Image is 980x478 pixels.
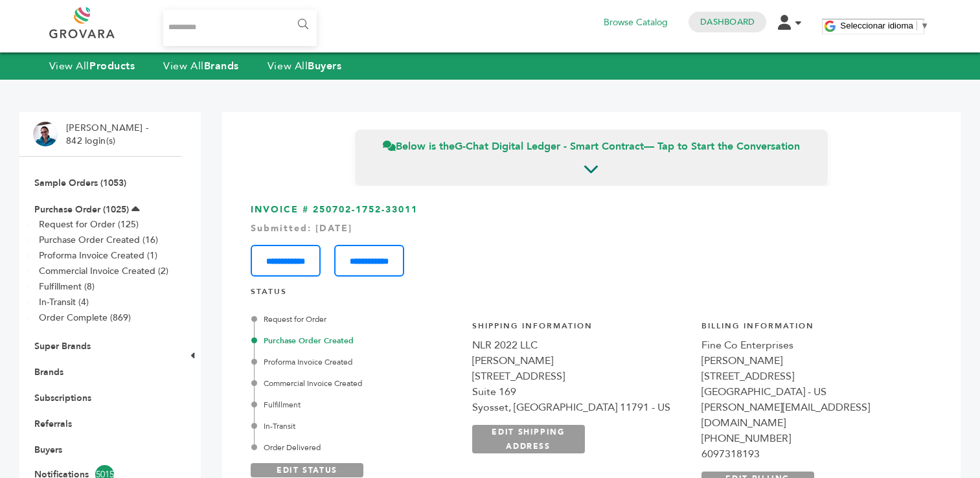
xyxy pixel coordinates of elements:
[701,446,918,462] div: 6097318193
[254,356,458,368] div: Proforma Invoice Created
[39,218,139,231] a: Request for Order (125)
[472,400,689,415] div: Syosset, [GEOGRAPHIC_DATA] 11791 - US
[39,296,89,308] a: In-Transit (4)
[34,366,63,378] a: Brands
[254,313,458,325] div: Request for Order
[204,59,239,73] strong: Brands
[268,59,342,73] a: View AllBuyers
[251,203,932,277] h3: INVOICE # 250702-1752-33011
[254,420,458,432] div: In-Transit
[917,21,917,30] span: ​
[251,286,932,304] h4: STATUS
[89,59,135,73] strong: Products
[840,21,929,30] a: Seleccionar idioma​
[701,337,918,353] div: Fine Co Enterprises
[604,16,668,30] a: Browse Catalog
[701,431,918,446] div: [PHONE_NUMBER]
[700,16,755,28] a: Dashboard
[840,21,913,30] span: Seleccionar idioma
[49,59,135,73] a: View AllProducts
[701,400,918,431] div: [PERSON_NAME][EMAIL_ADDRESS][DOMAIN_NAME]
[920,21,929,30] span: ▼
[472,384,689,400] div: Suite 169
[701,384,918,400] div: [GEOGRAPHIC_DATA] - US
[39,249,157,262] a: Proforma Invoice Created (1)
[383,139,800,154] span: Below is the — Tap to Start the Conversation
[251,222,932,235] div: Submitted: [DATE]
[34,392,91,404] a: Subscriptions
[701,321,918,338] h4: Billing Information
[254,378,458,389] div: Commercial Invoice Created
[701,369,918,384] div: [STREET_ADDRESS]
[66,122,152,147] li: [PERSON_NAME] - 842 login(s)
[254,442,458,453] div: Order Delivered
[34,340,91,352] a: Super Brands
[472,425,585,453] a: EDIT SHIPPING ADDRESS
[163,10,317,46] input: Search...
[455,139,644,154] strong: G-Chat Digital Ledger - Smart Contract
[34,203,129,216] a: Purchase Order (1025)
[472,369,689,384] div: [STREET_ADDRESS]
[472,337,689,353] div: NLR 2022 LLC
[308,59,341,73] strong: Buyers
[39,280,95,293] a: Fulfillment (8)
[34,444,62,456] a: Buyers
[472,353,689,369] div: [PERSON_NAME]
[254,335,458,347] div: Purchase Order Created
[163,59,239,73] a: View AllBrands
[254,399,458,411] div: Fulfillment
[39,312,131,324] a: Order Complete (869)
[701,353,918,369] div: [PERSON_NAME]
[34,177,126,189] a: Sample Orders (1053)
[39,234,158,246] a: Purchase Order Created (16)
[34,418,72,430] a: Referrals
[251,463,363,477] a: EDIT STATUS
[39,265,168,277] a: Commercial Invoice Created (2)
[472,321,689,338] h4: Shipping Information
